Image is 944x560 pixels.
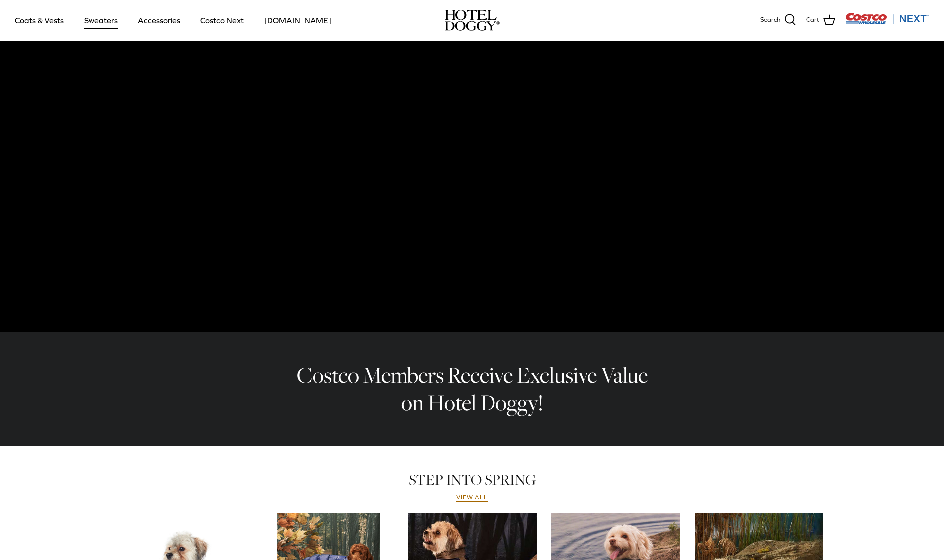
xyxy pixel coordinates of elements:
a: hoteldoggy.com hoteldoggycom [445,10,500,31]
img: Costco Next [845,12,929,25]
a: [DOMAIN_NAME] [255,3,340,37]
span: Cart [806,15,819,25]
img: hoteldoggycom [445,10,500,31]
a: Visit Costco Next [845,19,929,26]
a: Accessories [129,3,189,37]
h2: Costco Members Receive Exclusive Value on Hotel Doggy! [289,361,655,417]
a: Coats & Vests [6,3,73,37]
a: Costco Next [191,3,253,37]
a: Search [760,14,796,27]
a: View all [456,494,488,502]
a: Cart [806,14,835,27]
a: Sweaters [75,3,127,37]
span: Search [760,15,780,25]
a: STEP INTO SPRING [409,470,536,490]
